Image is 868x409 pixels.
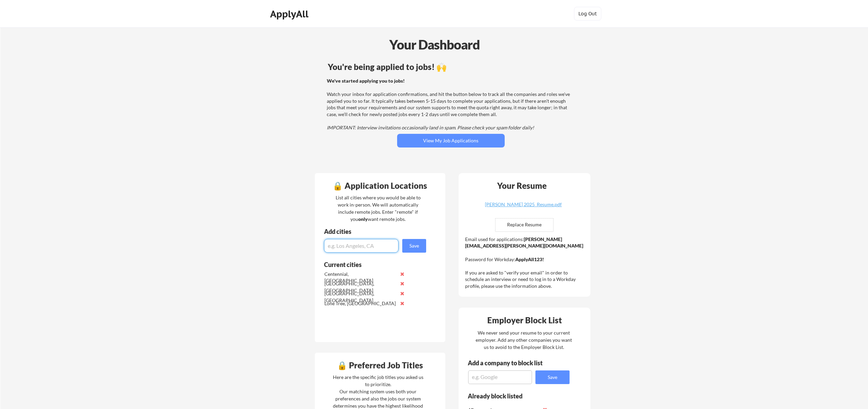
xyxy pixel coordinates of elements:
input: e.g. Los Angeles, CA [324,239,398,253]
div: Add cities [324,228,428,235]
strong: ApplyAll123! [515,256,544,262]
button: View My Job Applications [397,134,505,147]
div: List all cities where you would be able to work in-person. We will automatically include remote j... [331,194,425,223]
div: Employer Block List [461,316,588,324]
div: Centennial, [GEOGRAPHIC_DATA] [324,271,396,284]
button: Log Out [574,7,601,20]
div: Already block listed [468,393,560,399]
em: IMPORTANT: Interview invitations occasionally land in spam. Please check your spam folder daily! [327,125,534,130]
div: Watch your inbox for application confirmations, and hit the button below to track all the compani... [327,77,573,131]
div: Current cities [324,262,419,268]
strong: We've started applying you to jobs! [327,78,405,84]
button: Save [535,370,570,384]
div: 🔒 Application Locations [317,182,444,190]
div: We never send your resume to your current employer. Add any other companies you want us to avoid ... [475,329,573,351]
div: [PERSON_NAME] 2025_Resume.pdf [483,202,564,207]
a: [PERSON_NAME] 2025_Resume.pdf [483,202,564,213]
div: [GEOGRAPHIC_DATA], [GEOGRAPHIC_DATA] [324,290,396,304]
strong: [PERSON_NAME][EMAIL_ADDRESS][PERSON_NAME][DOMAIN_NAME] [465,236,583,249]
div: ApplyAll [270,8,310,20]
div: Email used for applications: Password for Workday: If you are asked to "verify your email" in ord... [465,236,586,290]
div: Add a company to block list [468,360,553,366]
button: Save [402,239,426,253]
div: 🔒 Preferred Job Titles [317,361,444,369]
div: Your Resume [488,182,556,190]
div: [GEOGRAPHIC_DATA], [GEOGRAPHIC_DATA] [324,280,396,294]
div: Lone Tree, [GEOGRAPHIC_DATA] [324,300,396,307]
div: Your Dashboard [1,35,868,54]
strong: only [358,216,368,222]
div: You're being applied to jobs! 🙌 [328,63,574,71]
